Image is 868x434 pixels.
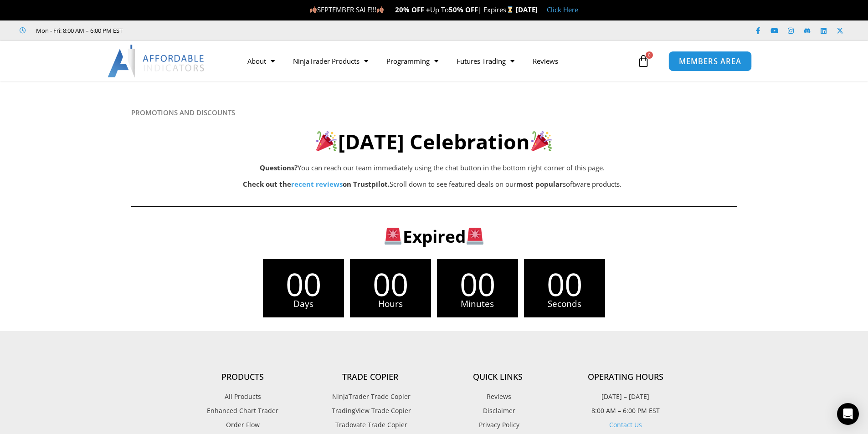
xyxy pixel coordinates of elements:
[434,405,562,417] a: Disclaimer
[179,405,307,417] a: Enhanced Chart Trader
[225,391,261,403] span: All Products
[177,162,688,174] p: You can reach our team immediately using the chat button in the bottom right corner of this page.
[562,391,689,403] p: [DATE] – [DATE]
[238,51,635,71] nav: Menu
[179,391,307,403] a: All Products
[307,391,434,403] a: NinjaTrader Trade Copier
[131,108,737,117] h6: PROMOTIONS AND DISCOUNTS
[226,419,260,431] span: Order Flow
[316,131,337,151] img: 🎉
[310,6,317,13] img: 🍂
[447,51,524,71] a: Futures Trading
[516,5,538,14] strong: [DATE]
[837,403,859,425] div: Open Intercom Messenger
[467,228,483,245] img: 🚨
[524,268,605,300] span: 00
[516,179,563,189] b: most popular
[437,268,518,300] span: 00
[34,25,123,36] span: Mon - Fri: 8:00 AM – 6:00 PM EST
[434,419,562,431] a: Privacy Policy
[284,51,377,71] a: NinjaTrader Products
[484,391,511,403] span: Reviews
[263,268,344,300] span: 00
[350,268,431,300] span: 00
[350,300,431,308] span: Hours
[477,419,519,431] span: Privacy Policy
[377,51,447,71] a: Programming
[562,405,689,417] p: 8:00 AM – 6:00 PM EST
[131,128,737,155] h2: [DATE] Celebration
[263,300,344,308] span: Days
[562,372,689,382] h4: Operating Hours
[623,48,663,74] a: 0
[524,51,567,71] a: Reviews
[547,5,578,14] a: Click Here
[307,405,434,417] a: TradingView Trade Copier
[135,26,272,35] iframe: Customer reviews powered by Trustpilot
[679,57,741,65] span: MEMBERS AREA
[179,225,689,247] h3: Expired
[177,178,688,191] p: Scroll down to see featured deals on our software products.
[531,131,552,151] img: 🎉
[108,45,205,77] img: LogoAI | Affordable Indicators – NinjaTrader
[207,405,278,417] span: Enhanced Chart Trader
[668,51,752,71] a: MEMBERS AREA
[434,372,562,382] h4: Quick Links
[243,179,390,189] strong: Check out the on Trustpilot.
[260,163,298,172] b: Questions?
[437,300,518,308] span: Minutes
[434,391,562,403] a: Reviews
[385,228,401,245] img: 🚨
[507,6,514,13] img: ⌛
[238,51,284,71] a: About
[329,405,411,417] span: TradingView Trade Copier
[646,51,653,59] span: 0
[333,419,407,431] span: Tradovate Trade Copier
[179,372,307,382] h4: Products
[330,391,411,403] span: NinjaTrader Trade Copier
[179,419,307,431] a: Order Flow
[291,179,343,189] a: recent reviews
[307,419,434,431] a: Tradovate Trade Copier
[377,6,384,13] img: 🍂
[524,300,605,308] span: Seconds
[481,405,515,417] span: Disclaimer
[307,372,434,382] h4: Trade Copier
[609,420,642,429] a: Contact Us
[395,5,430,14] strong: 20% OFF +
[309,5,516,14] span: SEPTEMBER SALE!!! Up To | Expires
[449,5,478,14] strong: 50% OFF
